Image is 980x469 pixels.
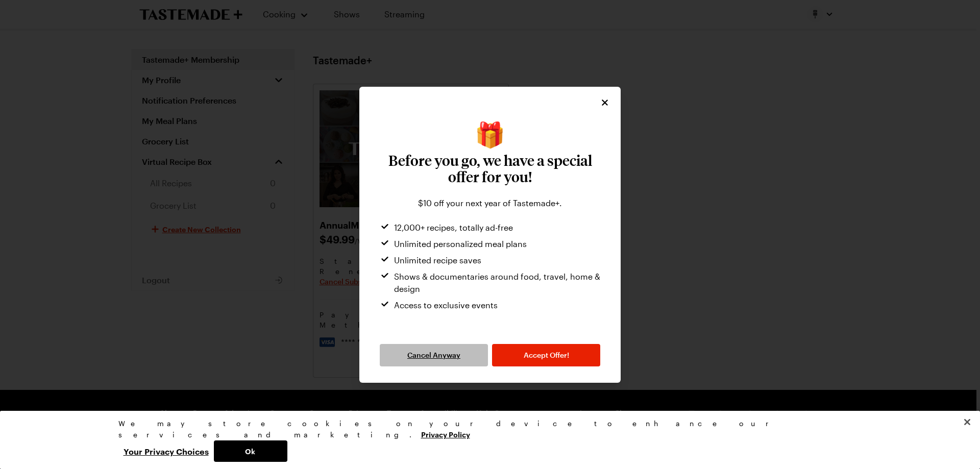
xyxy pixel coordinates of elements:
div: Privacy [118,418,853,462]
button: Ok [214,440,287,462]
span: 12,000+ recipes, totally ad-free [394,221,513,234]
span: Shows & documentaries around food, travel, home & design [394,270,600,295]
h3: Before you go, we have a special offer for you! [380,152,600,185]
span: Accept Offer! [524,350,569,360]
span: Cancel Anyway [407,350,460,360]
div: $10 off your next year of Tastemade+. [380,197,600,209]
button: Close [956,411,978,433]
span: Unlimited personalized meal plans [394,238,527,250]
button: Close [599,97,610,108]
button: Your Privacy Choices [118,440,214,462]
span: Access to exclusive events [394,299,498,311]
span: wrapped present emoji [475,121,505,146]
button: Accept Offer! [492,344,600,366]
a: More information about your privacy, opens in a new tab [421,429,470,439]
span: Unlimited recipe saves [394,254,481,266]
button: Cancel Anyway [380,344,488,366]
div: We may store cookies on your device to enhance our services and marketing. [118,418,853,440]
